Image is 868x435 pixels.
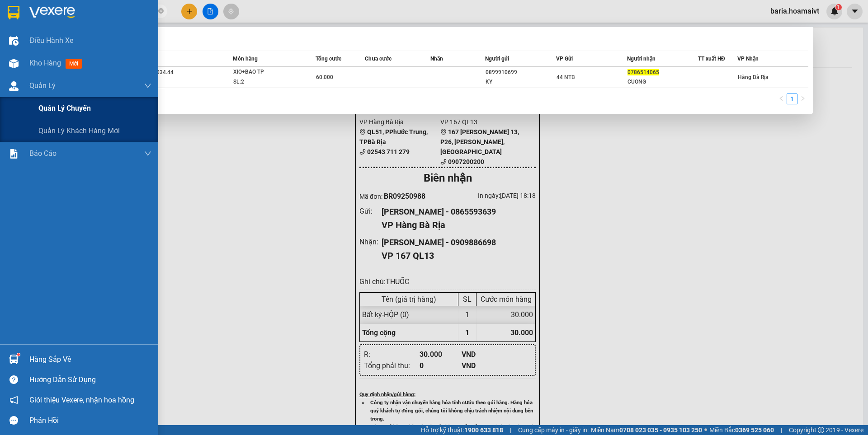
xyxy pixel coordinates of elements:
[29,353,151,366] div: Hàng sắp về
[29,373,151,387] div: Hướng dẫn sử dụng
[9,396,18,404] span: notification
[9,36,19,46] img: warehouse-icon
[158,8,164,14] span: close-circle
[627,69,659,75] span: 0786514065
[5,50,11,56] span: environment
[29,59,61,67] span: Kho hàng
[62,38,120,48] li: VP 167 QL13
[557,74,575,80] span: 44 NTB
[316,56,341,62] span: Tổng cước
[5,5,36,36] img: logo.jpg
[29,35,73,46] span: Điều hành xe
[787,94,797,104] li: 1
[738,74,769,80] span: Hàng Bà Rịa
[144,150,151,157] span: down
[778,96,784,101] span: left
[9,355,19,364] img: warehouse-icon
[9,59,19,68] img: warehouse-icon
[800,96,806,101] span: right
[62,50,69,56] span: environment
[233,67,301,77] div: XIO+BAO TP
[485,56,509,62] span: Người gửi
[556,56,573,62] span: VP Gửi
[486,68,556,77] div: 0899910699
[627,56,656,62] span: Người nhận
[29,80,56,91] span: Quản Lý
[797,94,808,104] li: Next Page
[29,414,151,427] div: Phản hồi
[38,103,91,114] span: Quản lý chuyến
[29,148,57,159] span: Báo cáo
[9,149,19,159] img: solution-icon
[9,416,18,425] span: message
[17,353,20,356] sup: 1
[486,77,556,87] div: KY
[776,94,787,104] button: left
[776,94,787,104] li: Previous Page
[66,59,82,69] span: mới
[233,77,301,87] div: SL: 2
[430,56,443,62] span: Nhãn
[29,394,134,406] span: Giới thiệu Vexere, nhận hoa hồng
[144,82,151,89] span: down
[627,77,698,87] div: CUONG
[316,74,333,80] span: 60.000
[233,56,258,62] span: Món hàng
[797,94,808,104] button: right
[8,6,19,19] img: logo-vxr
[9,81,19,91] img: warehouse-icon
[158,7,164,16] span: close-circle
[5,50,53,67] b: QL51, PPhước Trung, TPBà Rịa
[698,56,725,62] span: TT xuất HĐ
[365,56,392,62] span: Chưa cước
[5,5,131,22] li: Hoa Mai
[5,38,62,48] li: VP Hàng Bà Rịa
[38,125,120,136] span: Quản lý khách hàng mới
[787,94,797,104] a: 1
[737,56,759,62] span: VP Nhận
[9,375,18,384] span: question-circle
